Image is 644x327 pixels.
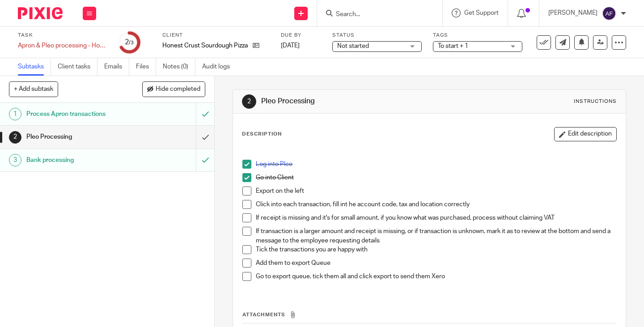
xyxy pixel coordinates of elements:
[281,32,321,39] label: Due by
[256,161,292,167] a: Log into Pleo
[256,227,616,245] p: If transaction is a larger amount and receipt is missing, or if transaction is unknown, mark it a...
[548,8,597,17] p: [PERSON_NAME]
[281,42,300,49] span: [DATE]
[9,131,21,144] div: 2
[242,94,256,109] div: 2
[26,153,134,167] h1: Bank processing
[337,43,369,49] span: Not started
[9,108,21,120] div: 1
[335,11,415,19] input: Search
[18,7,63,19] img: Pixie
[464,10,499,16] span: Get Support
[256,200,616,209] p: Click into each transaction, fill int he account code, tax and location correctly
[18,41,107,50] div: Apron & Pleo processing - Honest Crust Sourdough Pizza Ltd
[125,37,134,47] div: 2
[162,41,248,50] p: Honest Crust Sourdough Pizza Ltd
[242,131,282,138] p: Description
[104,58,129,76] a: Emails
[18,32,107,39] label: Task
[256,213,616,222] p: If receipt is missing and it's for small amount, if you know what was purchased, process without ...
[554,127,617,141] button: Edit description
[256,259,616,268] p: Add them to export Queue
[162,32,270,39] label: Client
[18,41,107,50] div: Apron &amp; Pleo processing - Honest Crust Sourdough Pizza Ltd
[256,272,616,281] p: Go to export queue, tick them all and click export to send them Xero
[256,245,616,254] p: Tick the transactions you are happy with
[332,32,422,39] label: Status
[142,81,205,97] button: Hide completed
[602,6,616,21] img: svg%3E
[18,58,51,76] a: Subtasks
[58,58,97,76] a: Client tasks
[202,58,237,76] a: Audit logs
[9,81,58,97] button: + Add subtask
[256,173,616,182] p: Go into Client
[163,58,195,76] a: Notes (0)
[26,130,134,144] h1: Pleo Processing
[438,43,468,49] span: To start + 1
[256,187,616,195] p: Export on the left
[574,98,617,105] div: Instructions
[26,107,134,121] h1: Process Apron transactions
[136,58,156,76] a: Files
[242,312,285,317] span: Attachments
[129,40,134,45] small: /3
[9,154,21,166] div: 3
[261,97,449,106] h1: Pleo Processing
[433,32,522,39] label: Tags
[156,86,200,93] span: Hide completed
